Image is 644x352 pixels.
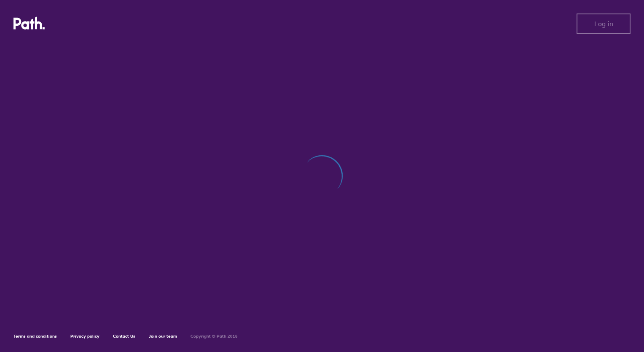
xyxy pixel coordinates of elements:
[191,334,238,339] h6: Copyright © Path 2018
[149,333,177,339] a: Join our team
[594,20,613,27] span: Log in
[577,14,631,34] button: Log in
[113,333,135,339] a: Contact Us
[70,333,99,339] a: Privacy policy
[13,333,57,339] a: Terms and conditions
